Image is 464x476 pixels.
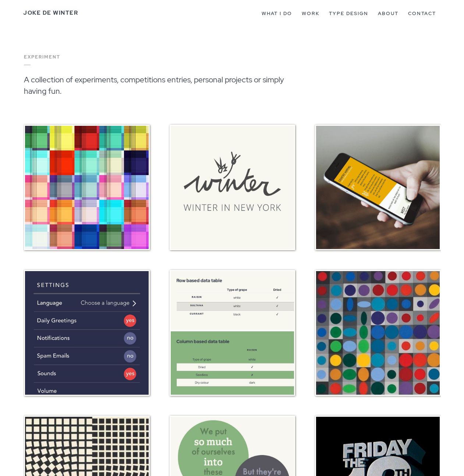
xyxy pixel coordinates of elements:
[24,74,307,105] p: A collection of experiments, competitions entries, personal projects or simply having fun.
[302,10,319,17] a: Work
[262,10,292,17] a: What I do
[315,270,441,396] a: Vasarely in colour Recreating a painting by [PERSON_NAME] with CSS. development
[24,125,150,251] a: Python for Visual Designers [PERSON_NAME] Type workshop with [PERSON_NAME] [PERSON_NAME]. develop...
[24,54,186,74] p: Experiment
[170,270,295,396] a: Responsive data tables Making data tables work in a responsive world. development
[23,9,78,17] a: Joke De Winter
[24,270,150,396] a: Daily UI Design a UI element every day for 100 days. UX UI
[170,125,295,251] a: Shillington course My work from an intensive graphic design course. branding, print
[378,10,399,17] a: About
[408,10,436,17] a: Contact
[329,10,368,17] a: Type Design
[315,125,441,251] a: Country Hopping A game to connect as many neighbouring countries as possible. UX UI, development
